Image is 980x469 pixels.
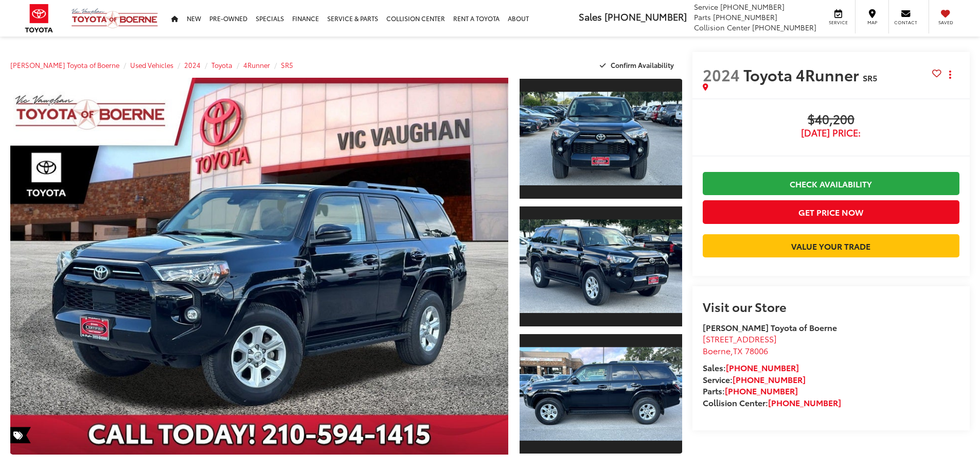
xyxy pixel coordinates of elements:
a: Expand Photo 0 [10,78,508,455]
button: Confirm Availability [594,56,682,74]
img: 2024 Toyota 4Runner SR5 [518,220,683,313]
button: Actions [941,65,959,83]
a: Toyota [211,60,233,70]
a: [PHONE_NUMBER] [768,396,841,408]
strong: Service: [703,373,806,385]
a: [PHONE_NUMBER] [725,385,798,396]
span: Confirm Availability [611,60,674,70]
span: Boerne [703,344,730,356]
a: Value Your Trade [703,234,959,257]
a: [PERSON_NAME] Toyota of Boerne [10,60,119,70]
span: SR5 [863,72,877,83]
strong: Collision Center: [703,396,841,408]
span: Sales [579,10,602,23]
a: Expand Photo 3 [520,333,682,455]
span: 78006 [745,344,768,356]
strong: [PERSON_NAME] Toyota of Boerne [703,321,837,333]
span: [PHONE_NUMBER] [720,2,785,12]
span: TX [733,344,743,356]
span: Parts [694,12,711,22]
span: Map [861,19,883,26]
img: 2024 Toyota 4Runner SR5 [5,76,513,457]
span: dropdown dots [949,71,951,79]
img: 2024 Toyota 4Runner SR5 [518,92,683,185]
img: 2024 Toyota 4Runner SR5 [518,347,683,440]
span: [PHONE_NUMBER] [713,12,777,22]
span: Saved [934,19,957,26]
span: Special [10,427,31,443]
span: Service [827,19,850,26]
a: Expand Photo 1 [520,78,682,200]
a: [PHONE_NUMBER] [726,361,799,373]
span: $40,200 [703,112,959,128]
span: [PHONE_NUMBER] [604,10,687,23]
span: Toyota 4Runner [743,63,863,85]
img: Vic Vaughan Toyota of Boerne [71,8,158,29]
span: Service [694,2,718,12]
a: SR5 [281,60,293,70]
span: 2024 [703,63,740,85]
strong: Sales: [703,361,799,373]
span: [STREET_ADDRESS] [703,333,777,344]
strong: Parts: [703,385,798,396]
button: Get Price Now [703,200,959,223]
a: Used Vehicles [130,60,173,70]
span: Collision Center [694,22,750,32]
span: Contact [894,19,917,26]
a: [PHONE_NUMBER] [733,373,806,385]
a: 4Runner [243,60,270,70]
span: , [703,344,768,356]
a: Expand Photo 2 [520,205,682,327]
span: [PHONE_NUMBER] [752,22,816,32]
h2: Visit our Store [703,300,959,313]
a: 2024 [184,60,201,70]
a: [STREET_ADDRESS] Boerne,TX 78006 [703,333,777,356]
a: Check Availability [703,172,959,195]
span: [DATE] Price: [703,128,959,138]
